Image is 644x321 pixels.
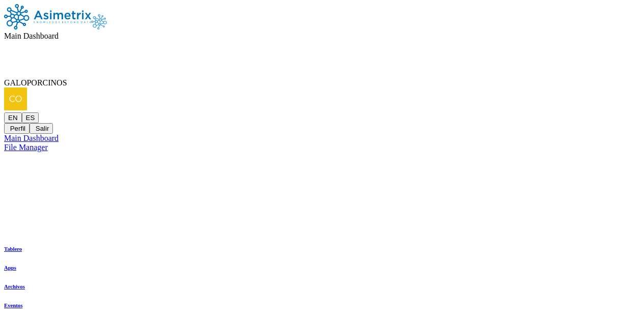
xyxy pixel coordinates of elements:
img: Asimetrix logo [91,14,107,30]
span: Main Dashboard [4,32,59,40]
button: Salir [30,123,53,134]
a: Apps [4,265,25,271]
span: GALOPORCINOS [4,78,67,87]
a: File Manager [4,143,640,152]
a: Tablero [4,246,25,252]
a: Main Dashboard [4,134,640,143]
button: EN [4,112,22,123]
img: Asimetrix logo [4,4,91,30]
button: ES [22,112,39,123]
a: Archivos [4,283,25,289]
button: Perfil [4,123,30,134]
a: Eventos [4,302,25,308]
img: coordinador.comercial@songalsa.com profile pic [4,87,27,110]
